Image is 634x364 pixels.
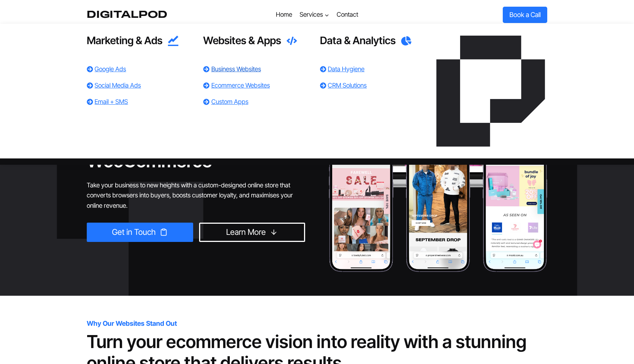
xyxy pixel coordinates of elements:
a: DigitalPod [87,9,168,20]
a: Email + SMS [95,98,128,105]
a: Ecommerce Websites [211,82,270,89]
nav: Primary Navigation [272,6,362,24]
button: Child menu of Services [296,6,333,24]
a: Social Media Ads [95,82,141,89]
span: Marketing & Ads [87,35,162,47]
a: Data Hygiene [328,65,364,73]
span: Get in Touch [112,226,156,239]
h1: Get a fully optimised, high-converting ecommerce website built on Shopify or WooCommerce [87,86,305,171]
a: Home [272,6,295,24]
strong: Why Our Websites Stand Out [87,319,177,327]
a: Google Ads [95,65,126,73]
span: Websites & Apps [203,35,281,47]
a: Book a Call [503,7,547,23]
a: Get in Touch [87,223,193,242]
span: Learn More [226,226,266,239]
a: Business Websites [211,65,261,73]
a: Learn More [199,223,306,242]
a: Custom Apps [211,98,248,105]
p: Take your business to new heights with a custom-designed online store that converts browsers into... [87,180,305,211]
span: Data & Analytics [320,35,396,47]
a: Contact [333,6,362,24]
a: CRM Solutions [328,82,367,89]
